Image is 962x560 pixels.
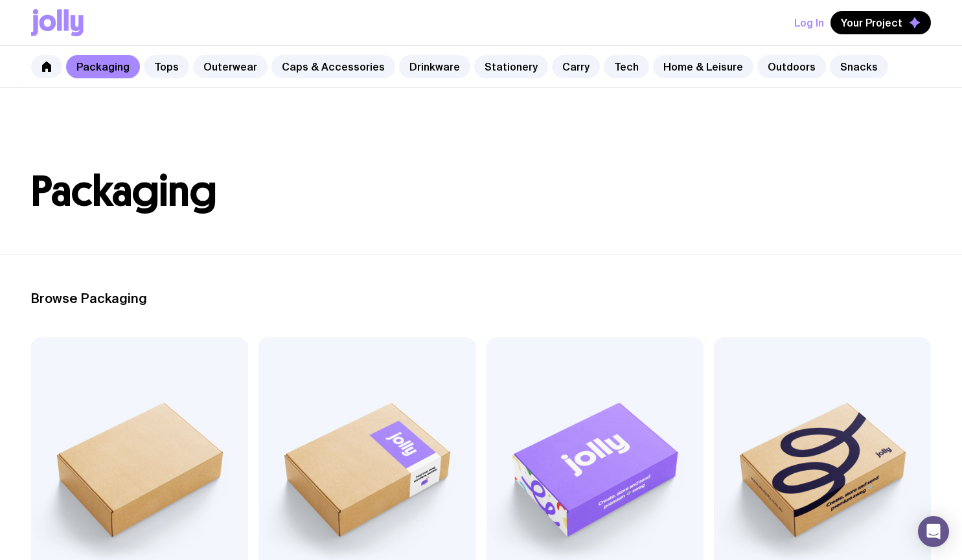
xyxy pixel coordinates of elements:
[66,55,140,78] a: Packaging
[144,55,189,78] a: Tops
[794,11,824,34] button: Log In
[31,291,931,306] h2: Browse Packaging
[604,55,649,78] a: Tech
[31,171,931,212] h1: Packaging
[552,55,600,78] a: Carry
[653,55,753,78] a: Home & Leisure
[841,16,902,29] span: Your Project
[757,55,826,78] a: Outdoors
[271,55,395,78] a: Caps & Accessories
[474,55,548,78] a: Stationery
[830,11,931,34] button: Your Project
[918,516,949,547] div: Open Intercom Messenger
[830,55,888,78] a: Snacks
[193,55,268,78] a: Outerwear
[399,55,470,78] a: Drinkware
